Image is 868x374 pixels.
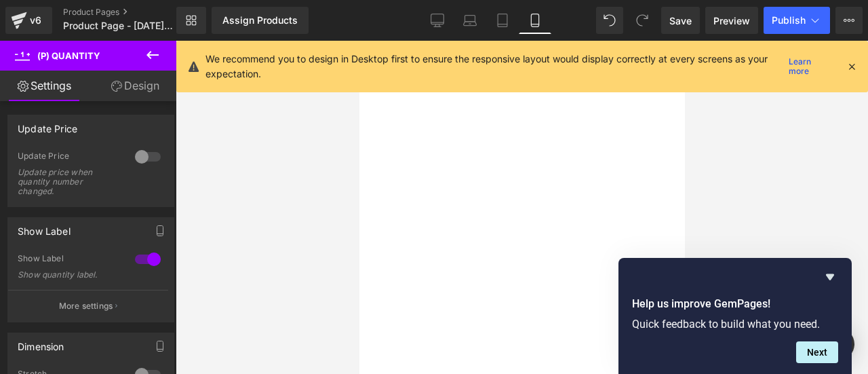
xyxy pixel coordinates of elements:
[37,50,100,61] span: (P) Quantity
[764,7,830,34] button: Publish
[783,58,835,75] a: Learn more
[18,151,121,165] div: Update Price
[629,7,656,34] button: Redo
[632,269,838,363] div: Help us improve GemPages!
[205,52,783,81] p: We recommend you to design in Desktop first to ensure the responsive layout would display correct...
[5,7,52,34] a: v6
[18,168,119,196] div: Update price when quantity number changed.
[8,290,168,322] button: More settings
[669,14,692,28] span: Save
[18,218,71,237] div: Show Label
[822,269,838,285] button: Hide survey
[27,12,44,29] div: v6
[632,296,838,312] h2: Help us improve GemPages!
[772,15,806,26] span: Publish
[222,15,298,26] div: Assign Products
[63,7,199,18] a: Product Pages
[91,71,179,101] a: Design
[519,7,551,34] a: Mobile
[176,7,206,34] a: New Library
[63,20,173,31] span: Product Page - [DATE] 08:28:02
[18,270,119,280] div: Show quantity label.
[18,333,64,352] div: Dimension
[713,14,750,28] span: Preview
[596,7,623,34] button: Undo
[18,253,121,267] div: Show Label
[421,7,454,34] a: Desktop
[18,115,77,134] div: Update Price
[835,7,863,34] button: More
[632,318,838,331] p: Quick feedback to build what you need.
[486,7,519,34] a: Tablet
[796,341,838,363] button: Next question
[705,7,758,34] a: Preview
[59,300,113,312] p: More settings
[454,7,486,34] a: Laptop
